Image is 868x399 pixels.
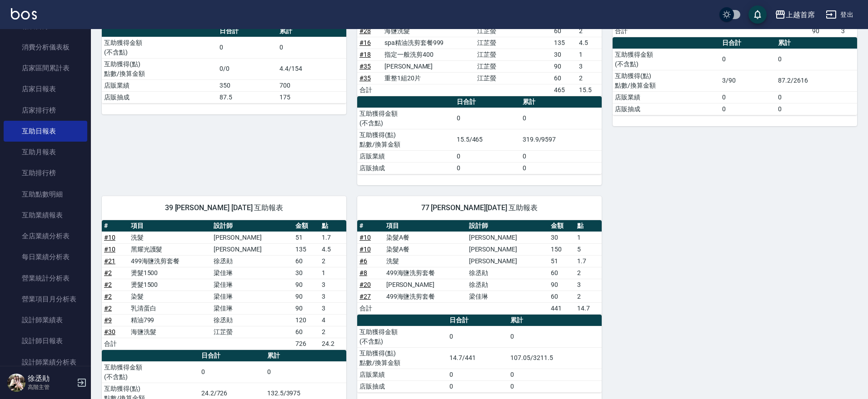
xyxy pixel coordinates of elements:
[4,289,87,310] a: 營業項目月分析表
[357,84,382,96] td: 合計
[382,72,475,84] td: 重整1組20片
[613,91,720,103] td: 店販業績
[211,267,293,279] td: 梁佳琳
[384,255,467,267] td: 洗髮
[11,8,37,20] img: Logo
[102,25,346,103] table: a dense table
[277,58,346,79] td: 4.4/154
[549,279,575,291] td: 90
[810,25,839,37] td: 90
[467,279,549,291] td: 徐丞勛
[575,291,602,302] td: 2
[720,91,776,103] td: 0
[359,39,371,46] a: #16
[4,268,87,289] a: 營業統計分析表
[293,338,320,350] td: 726
[4,184,87,205] a: 互助點數明細
[575,279,602,291] td: 3
[211,279,293,291] td: 梁佳琳
[575,267,602,279] td: 2
[217,79,277,91] td: 350
[357,302,384,314] td: 合計
[102,58,217,79] td: 互助獲得(點) 點數/換算金額
[359,74,371,82] a: #35
[357,369,447,380] td: 店販業績
[104,269,112,276] a: #2
[4,205,87,226] a: 互助業績報表
[475,72,552,84] td: 江芷螢
[104,246,115,253] a: #10
[357,96,602,174] table: a dense table
[454,150,520,162] td: 0
[319,326,346,338] td: 2
[382,49,475,60] td: 指定一般洗剪400
[129,314,211,326] td: 精油799
[475,37,552,49] td: 江芷螢
[467,232,549,243] td: [PERSON_NAME]
[575,232,602,243] td: 1
[113,203,335,212] span: 39 [PERSON_NAME] [DATE] 互助報表
[549,220,575,232] th: 金額
[4,79,87,99] a: 店家日報表
[7,374,25,392] img: Person
[129,291,211,302] td: 染髮
[508,369,601,380] td: 0
[520,129,602,150] td: 319.9/9597
[104,281,112,288] a: #2
[771,5,818,24] button: 上越首席
[211,302,293,314] td: 梁佳琳
[575,302,602,314] td: 14.7
[277,25,346,37] th: 累計
[359,257,367,265] a: #6
[613,103,720,115] td: 店販抽成
[454,162,520,174] td: 0
[4,246,87,267] a: 每日業績分析表
[4,226,87,246] a: 全店業績分析表
[319,314,346,326] td: 4
[552,60,577,72] td: 90
[447,369,508,380] td: 0
[776,49,857,70] td: 0
[577,60,602,72] td: 3
[104,316,112,324] a: #9
[211,220,293,232] th: 設計師
[359,51,371,58] a: #18
[447,380,508,392] td: 0
[4,163,87,183] a: 互助排行榜
[357,129,454,150] td: 互助獲得(點) 點數/換算金額
[549,291,575,302] td: 60
[319,338,346,350] td: 24.2
[552,84,577,96] td: 465
[552,72,577,84] td: 60
[748,5,767,24] button: save
[129,255,211,267] td: 499海鹽洗剪套餐
[575,255,602,267] td: 1.7
[293,255,320,267] td: 60
[211,326,293,338] td: 江芷螢
[384,291,467,302] td: 499海鹽洗剪套餐
[199,350,265,362] th: 日合計
[384,267,467,279] td: 499海鹽洗剪套餐
[549,243,575,255] td: 150
[129,232,211,243] td: 洗髮
[319,291,346,302] td: 3
[475,60,552,72] td: 江芷螢
[4,100,87,121] a: 店家排行榜
[384,232,467,243] td: 染髮A餐
[520,96,602,108] th: 累計
[293,326,320,338] td: 60
[129,302,211,314] td: 乳清蛋白
[357,380,447,392] td: 店販抽成
[467,243,549,255] td: [PERSON_NAME]
[508,315,601,326] th: 累計
[28,383,74,391] p: 高階主管
[319,243,346,255] td: 4.5
[577,37,602,49] td: 4.5
[552,25,577,37] td: 60
[384,279,467,291] td: [PERSON_NAME]
[217,58,277,79] td: 0/0
[4,121,87,142] a: 互助日報表
[129,243,211,255] td: 黑耀光護髮
[319,255,346,267] td: 2
[199,361,265,383] td: 0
